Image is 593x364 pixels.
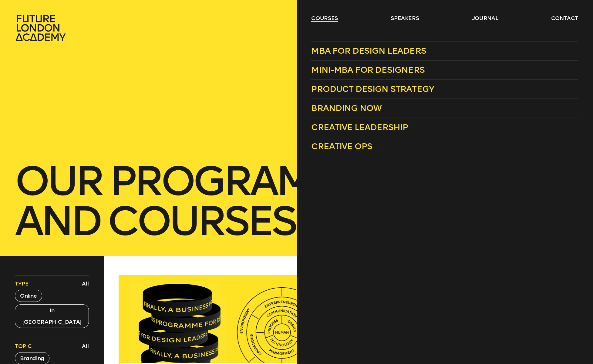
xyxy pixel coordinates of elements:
[311,65,425,75] span: Mini-MBA for Designers
[311,137,578,156] a: Creative Ops
[311,15,338,22] a: courses
[391,15,419,22] a: speakers
[311,103,382,113] span: Branding Now
[311,80,578,99] a: Product Design Strategy
[311,41,578,61] a: MBA for Design Leaders
[311,61,578,80] a: Mini-MBA for Designers
[311,122,408,132] span: Creative Leadership
[472,15,498,22] a: journal
[311,141,372,151] span: Creative Ops
[311,84,434,94] span: Product Design Strategy
[311,118,578,137] a: Creative Leadership
[551,15,578,22] a: contact
[311,46,426,56] span: MBA for Design Leaders
[311,99,578,118] a: Branding Now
